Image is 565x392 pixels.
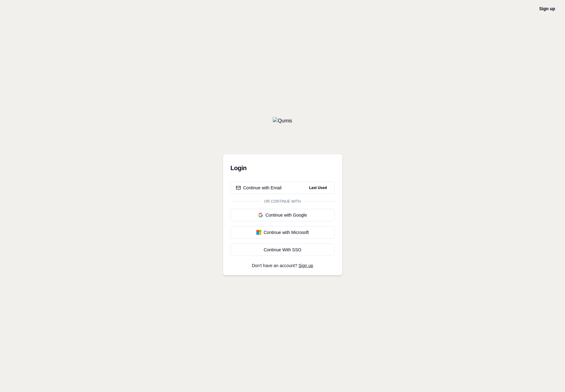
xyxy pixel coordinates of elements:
[231,226,335,239] button: Continue with Microsoft
[231,209,335,221] button: Continue with Google
[231,263,335,268] p: Don't have an account?
[539,6,555,11] a: Sign up
[231,244,335,256] a: Continue With SSO
[236,185,282,191] div: Continue with Email
[236,212,329,218] div: Continue with Google
[236,229,329,236] div: Continue with Microsoft
[273,117,292,125] img: Qumis
[236,247,329,253] div: Continue With SSO
[231,162,335,174] h3: Login
[298,263,313,268] a: Sign up
[262,199,303,204] span: Or continue with
[231,182,335,194] button: Continue with EmailLast Used
[307,184,329,192] span: Last Used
